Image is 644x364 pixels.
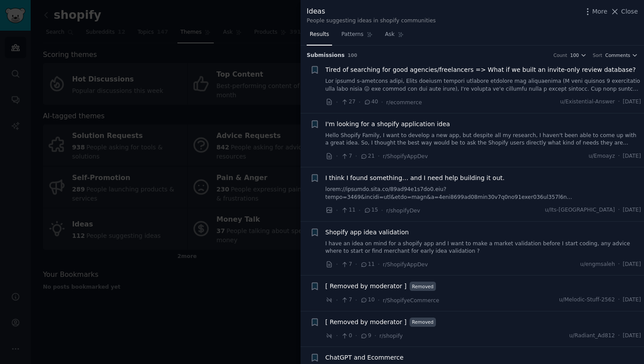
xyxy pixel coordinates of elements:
span: 11 [360,261,375,269]
span: · [359,206,361,215]
span: · [355,260,357,269]
span: · [336,206,338,215]
span: · [381,98,383,107]
a: lorem://ipsumdo.sita.co/89ad94e1s7do0.eiu?tempo=3469&incidi=utl&etdo=magn&a=4eni8699ad08min30v7q0... [326,186,641,201]
span: · [336,152,338,161]
span: 7 [341,261,352,269]
span: 15 [364,206,378,214]
span: Removed [410,282,436,291]
a: Results [307,28,332,46]
button: 100 [570,52,587,58]
a: I have an idea on mind for a shopify app and I want to make a market validation before I start co... [326,240,641,255]
span: · [618,152,620,160]
a: Shopify app idea validation [326,228,409,237]
button: More [583,7,608,16]
span: u/engmsaleh [580,261,615,269]
span: u/Its-[GEOGRAPHIC_DATA] [545,206,615,214]
span: 7 [341,152,352,160]
a: Tired of searching for good agencies/freelancers => What if we built an invite-only review database? [326,65,636,74]
span: r/ecommerce [386,99,422,106]
a: Ask [382,28,407,46]
span: 27 [341,98,355,106]
span: · [618,296,620,304]
div: People suggesting ideas in shopify communities [307,17,436,25]
span: · [355,296,357,305]
a: ChatGPT and Ecommerce [326,353,404,362]
button: Comments [605,52,638,58]
span: Comments [605,52,630,58]
span: [DATE] [623,332,641,340]
span: · [375,331,376,340]
a: Lor ipsumd s-ametcons adipi, Elits doeiusm tempori utlabore etdolore mag aliquaenima (M veni quis... [326,78,641,93]
span: · [359,98,361,107]
span: · [355,152,357,161]
span: Ask [385,31,395,39]
span: r/ShopifyeCommerce [383,297,439,304]
button: Close [610,7,638,16]
span: 0 [341,332,352,340]
span: u/Emoayz [588,152,615,160]
span: Results [310,31,329,39]
span: r/shopifyDev [386,208,421,214]
div: Count [553,52,567,58]
span: 10 [360,296,375,304]
span: · [378,296,379,305]
span: More [592,7,608,16]
span: u/Existential-Answer [560,98,615,106]
span: · [336,260,338,269]
span: r/shopify [379,333,403,339]
span: [DATE] [623,261,641,269]
span: Patterns [341,31,363,39]
span: 11 [341,206,355,214]
span: · [336,98,338,107]
span: · [378,152,379,161]
span: r/ShopifyAppDev [383,153,428,159]
span: [DATE] [623,206,641,214]
span: · [336,296,338,305]
span: 100 [570,52,579,58]
span: Removed [410,318,436,327]
span: 21 [360,152,375,160]
span: 7 [341,296,352,304]
a: I think I found something… and I need help building it out. [326,173,505,183]
span: r/ShopifyAppDev [383,262,428,268]
span: Submission s [307,52,345,60]
span: [DATE] [623,98,641,106]
a: Hello Shopify Family, I want to develop a new app, but despite all my research, I haven't been ab... [326,132,641,147]
span: · [618,206,620,214]
span: [DATE] [623,152,641,160]
span: Close [621,7,638,16]
span: 100 [348,53,357,58]
span: u/Melodic-Stuff-2562 [559,296,615,304]
span: 9 [360,332,371,340]
a: [ Removed by moderator ] [326,318,407,327]
a: I'm looking for a shopify application idea [326,120,450,129]
span: · [355,331,357,340]
span: · [618,261,620,269]
span: u/Radiant_Ad812 [569,332,615,340]
a: Patterns [338,28,375,46]
span: · [618,98,620,106]
span: · [381,206,383,215]
span: · [378,260,379,269]
div: Ideas [307,6,436,17]
span: [DATE] [623,296,641,304]
div: Sort [593,52,602,58]
a: [ Removed by moderator ] [326,282,407,291]
span: · [336,331,338,340]
span: 40 [364,98,378,106]
span: · [618,332,620,340]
